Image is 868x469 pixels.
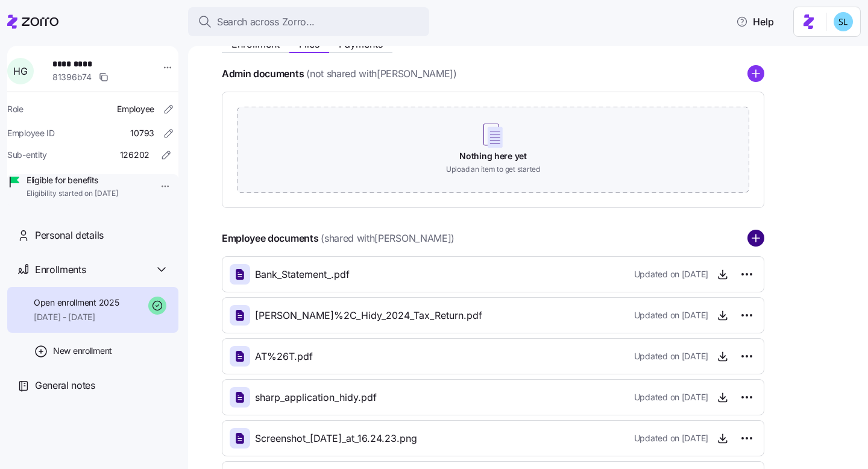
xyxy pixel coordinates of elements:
span: Personal details [35,228,104,243]
span: H G [13,66,27,76]
span: Eligible for benefits [27,174,118,186]
span: Employee [117,103,154,115]
span: Screenshot_[DATE]_at_16.24.23.png [255,431,417,446]
img: 7c620d928e46699fcfb78cede4daf1d1 [834,12,853,31]
span: Sub-entity [7,149,47,161]
button: Help [726,10,784,34]
span: Updated on [DATE] [634,432,708,444]
span: Enrollment [231,39,280,49]
span: Open enrollment 2025 [34,297,119,309]
span: Enrollments [35,262,86,277]
h4: Admin documents [222,67,304,81]
span: 10793 [130,127,154,139]
span: Updated on [DATE] [634,268,708,280]
span: New enrollment [53,345,112,357]
span: sharp_application_hidy.pdf [255,390,377,405]
span: Updated on [DATE] [634,350,708,362]
span: Eligibility started on [DATE] [27,189,118,199]
span: Updated on [DATE] [634,391,708,403]
span: Files [299,39,319,49]
span: General notes [35,378,95,393]
span: Search across Zorro... [217,14,315,30]
span: 126202 [120,149,149,161]
h4: Employee documents [222,231,318,245]
span: Updated on [DATE] [634,309,708,321]
svg: add icon [747,230,764,247]
span: Role [7,103,24,115]
span: AT%26T.pdf [255,349,313,364]
span: [DATE] - [DATE] [34,311,119,323]
span: [PERSON_NAME]%2C_Hidy_2024_Tax_Return.pdf [255,308,482,323]
button: Search across Zorro... [188,7,429,36]
span: Payments [339,39,383,49]
span: Employee ID [7,127,55,139]
span: (not shared with [PERSON_NAME] ) [306,66,456,81]
span: Bank_Statement_.pdf [255,267,350,282]
span: 81396b74 [52,71,92,83]
span: (shared with [PERSON_NAME] ) [321,231,454,246]
svg: add icon [747,65,764,82]
span: Help [736,14,774,29]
